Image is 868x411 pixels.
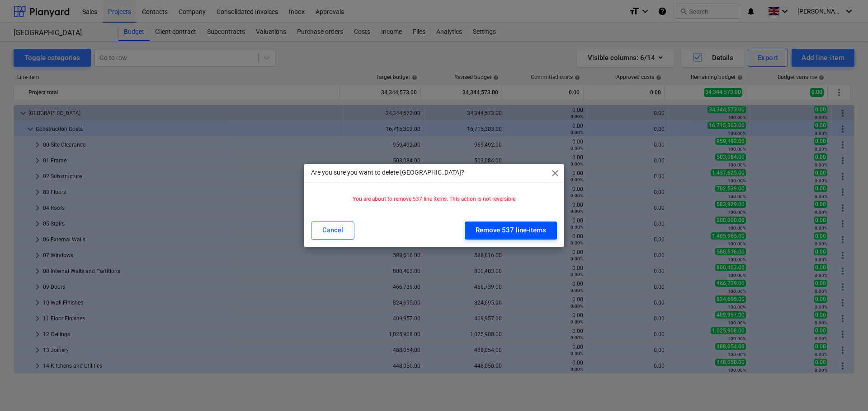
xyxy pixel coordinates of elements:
button: Remove 537 line-items [465,222,557,240]
div: Cancel [322,224,343,236]
span: close [550,168,561,179]
div: Remove 537 line-items [476,224,546,236]
p: You are about to remove 537 line items. This action is not reversible [315,195,553,203]
button: Cancel [311,222,354,240]
iframe: Chat Widget [823,368,868,411]
p: Are you sure you want to delete [GEOGRAPHIC_DATA]? [311,168,464,177]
